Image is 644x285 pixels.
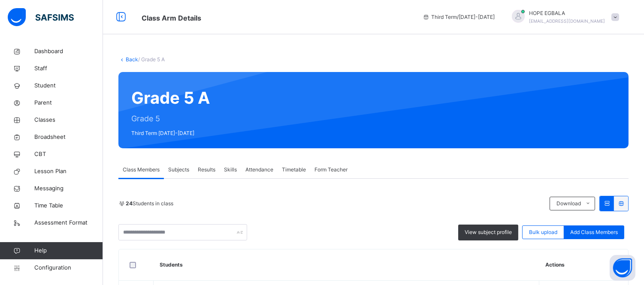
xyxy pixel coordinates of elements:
span: Help [34,246,103,255]
span: / Grade 5 A [138,56,165,63]
span: Class Members [123,166,160,174]
span: CBT [34,150,103,159]
span: Assessment Format [34,219,103,227]
img: safsims [8,8,74,26]
span: Broadsheet [34,133,103,141]
span: Time Table [34,201,103,210]
span: Bulk upload [529,228,557,236]
span: Add Class Members [570,228,618,236]
span: Class Arm Details [142,14,201,22]
th: Actions [539,249,628,281]
button: Open asap [610,255,635,281]
th: Students [154,249,539,281]
span: Classes [34,116,103,124]
span: Skills [224,166,237,174]
span: Form Teacher [314,166,348,174]
span: [EMAIL_ADDRESS][DOMAIN_NAME] [529,18,605,24]
span: Students in class [126,200,173,207]
span: HOPE EGBALA [529,9,605,17]
span: session/term information [423,13,495,21]
span: Subjects [168,166,189,174]
span: Student [34,81,103,90]
span: Results [198,166,215,174]
span: Messaging [34,184,103,193]
span: Download [556,200,581,207]
span: Timetable [282,166,306,174]
span: Parent [34,99,103,107]
a: Back [126,56,138,63]
span: Attendance [245,166,273,174]
span: Dashboard [34,47,103,56]
span: View subject profile [465,228,512,236]
span: Lesson Plan [34,167,103,176]
span: Staff [34,64,103,73]
span: Configuration [34,264,103,272]
b: 24 [126,200,133,207]
div: HOPEEGBALA [503,9,623,25]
